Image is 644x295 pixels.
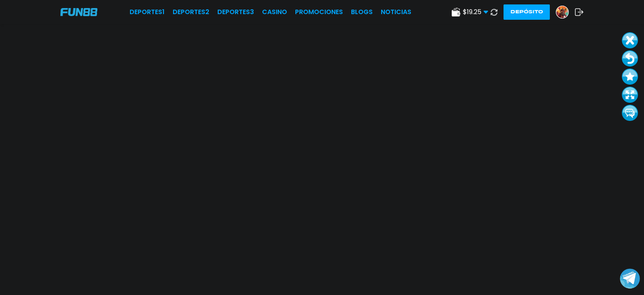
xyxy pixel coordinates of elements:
[130,7,165,17] a: Deportes1
[620,268,640,289] button: Join telegram channel
[295,7,343,17] a: Promociones
[556,6,568,18] img: Avatar
[504,4,550,20] button: Depósito
[217,7,254,17] a: Deportes3
[60,8,97,16] img: Company Logo
[173,7,209,17] a: Deportes2
[262,7,287,17] a: CASINO
[381,7,411,17] a: NOTICIAS
[556,6,575,19] a: Avatar
[463,7,488,17] span: $ 19.25
[351,7,373,17] a: BLOGS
